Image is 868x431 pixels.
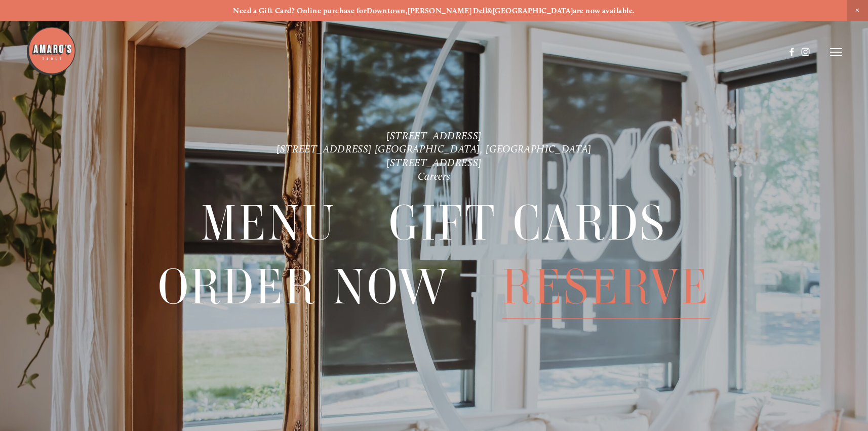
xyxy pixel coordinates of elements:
[26,26,76,76] img: Amaro's Table
[487,6,492,15] strong: &
[158,256,450,319] span: Order Now
[573,6,635,15] strong: are now available.
[201,192,337,254] a: Menu
[406,6,408,15] strong: ,
[201,192,337,255] span: Menu
[408,6,487,15] a: [PERSON_NAME] Dell
[493,6,573,15] a: [GEOGRAPHIC_DATA]
[386,130,482,142] a: [STREET_ADDRESS]
[389,192,667,254] a: Gift Cards
[386,156,482,169] a: [STREET_ADDRESS]
[158,256,450,318] a: Order Now
[502,256,711,319] span: Reserve
[233,6,367,15] strong: Need a Gift Card? Online purchase for
[418,170,450,182] a: Careers
[502,256,711,318] a: Reserve
[367,6,406,15] a: Downtown
[389,192,667,255] span: Gift Cards
[277,143,591,155] a: [STREET_ADDRESS] [GEOGRAPHIC_DATA], [GEOGRAPHIC_DATA]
